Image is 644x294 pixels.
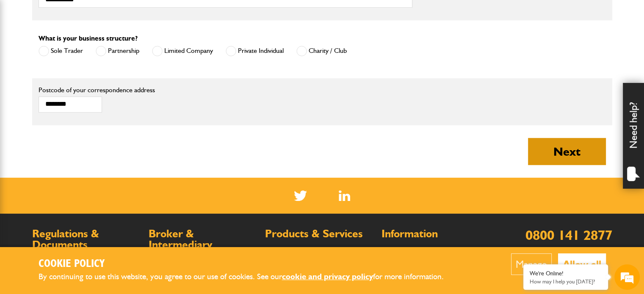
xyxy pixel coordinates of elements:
[96,46,139,56] label: Partnership
[115,230,154,242] em: Start Chat
[39,87,168,93] label: Postcode of your correspondence address
[226,46,284,56] label: Private Individual
[39,35,138,42] label: What is your business structure?
[44,47,142,58] div: Chat with us now
[11,103,155,122] input: Enter your email address
[149,228,257,250] h2: Broker & Intermediary
[530,278,602,285] p: How may I help you today?
[530,270,602,277] div: We're Online!
[525,227,612,243] a: 0800 141 2877
[339,190,350,201] img: Linked In
[11,128,155,147] input: Enter your phone number
[14,47,36,59] img: d_20077148190_company_1631870298795_20077148190
[11,78,155,97] input: Enter your last name
[339,190,350,201] a: LinkedIn
[296,46,347,56] label: Charity / Club
[511,253,552,275] button: Manage
[558,253,606,275] button: Allow all
[381,228,489,239] h2: Information
[623,83,644,189] div: Need help?
[265,228,373,239] h2: Products & Services
[11,153,155,223] textarea: Type your message and hit 'Enter'
[528,138,606,165] button: Next
[139,4,159,25] div: Minimize live chat window
[32,228,140,250] h2: Regulations & Documents
[39,270,458,283] p: By continuing to use this website, you agree to our use of cookies. See our for more information.
[39,258,458,271] h2: Cookie Policy
[294,190,307,201] img: Twitter
[282,272,373,281] a: cookie and privacy policy
[152,46,213,56] label: Limited Company
[39,46,83,56] label: Sole Trader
